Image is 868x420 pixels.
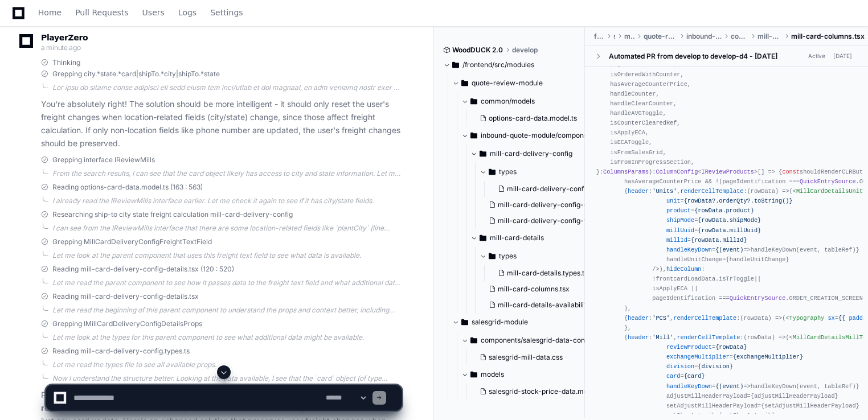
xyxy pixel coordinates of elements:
[743,334,785,341] span: ( ) =>
[684,197,793,204] span: {rowData?.orderQty?.toString()}
[52,58,80,67] span: Thinking
[698,217,761,224] span: {rowData.shipMode}
[52,83,402,92] div: Lor ipsu do sitame conse adipisci eli sedd eiusm tem inci/utlab et dol magnaal, en adm veniamq no...
[470,145,604,163] button: mill-card-delivery-config
[493,181,615,197] button: mill-card-delivery-config.types.ts
[838,315,845,322] span: {{
[666,197,681,204] span: unit
[475,349,588,365] button: salesgrid-mill-data.css
[52,347,190,356] span: Reading mill-card-delivery-config.types.ts
[470,129,477,142] svg: Directory
[52,265,234,274] span: Reading mill-card-delivery-config-details.tsx (120 : 520)
[480,147,486,160] svg: Directory
[694,207,754,214] span: {rowData.product}
[609,52,777,61] div: Automated PR from develop to develop-d4 - [DATE]
[499,167,517,176] span: types
[210,9,243,16] span: Settings
[52,196,402,205] div: I already read the IReviewMills interface earlier. Let me check it again to see if it has city/st...
[800,178,856,185] span: QuickEntrySource
[743,315,768,322] span: rowData
[652,188,677,195] span: 'Units'
[493,265,601,281] button: mill-card-details.types.ts
[484,281,601,297] button: mill-card-columns.tsx
[758,32,783,41] span: mill-card-details
[452,46,503,55] span: WoodDUCK 2.0
[462,60,534,69] span: /frontend/src/modules
[498,216,649,225] span: mill-card-delivery-config-freight-text-field.tsx
[461,92,595,110] button: common/models
[652,334,673,341] span: 'Mill'
[52,251,402,260] div: Let me look at the parent component that uses this freight text field to see what data is available.
[789,295,863,302] span: ORDER_CREATION_SCREEN
[461,76,468,90] svg: Directory
[698,227,761,234] span: {rowData.millUuid}
[52,278,402,287] div: Let me read the parent component to see how it passes data to the freight text field and what add...
[594,32,605,41] span: frontend
[461,126,595,145] button: inbound-quote-module/components
[52,224,402,233] div: I can see from the IReviewMills interface that there are some location-related fields like `plant...
[484,213,606,229] button: mill-card-delivery-config-freight-text-field.tsx
[747,188,789,195] span: ( ) =>
[481,131,595,140] span: inbound-quote-module/components
[656,168,698,175] span: ColumnConfig
[507,184,616,193] span: mill-card-delivery-config.types.ts
[75,9,128,16] span: Pull Requests
[715,246,743,253] span: {(event)
[489,114,577,123] span: options-card-data.model.ts
[833,52,852,60] div: [DATE]
[484,197,606,213] button: mill-card-delivery-config-details.tsx
[499,252,517,261] span: types
[475,110,588,126] button: options-card-data.model.ts
[666,237,687,244] span: millId
[666,207,691,214] span: product
[681,188,744,195] span: renderCellTemplate
[624,32,635,41] span: modules
[628,334,649,341] span: header
[480,163,613,181] button: types
[791,32,865,41] span: mill-card-columns.tsx
[652,315,670,322] span: 'PCS'
[38,9,62,16] span: Home
[480,231,486,245] svg: Directory
[178,9,196,16] span: Logs
[666,266,702,273] span: hideColumn
[715,344,747,351] span: {rowData}
[481,336,595,345] span: components/salesgrid-data-container/salesgrid-mill-data
[490,233,544,242] span: mill-card-details
[52,155,155,164] span: Grepping interface IReviewMills
[747,334,772,341] span: rowData
[489,353,563,362] span: salesgrid-mill-data.css
[740,315,782,322] span: ( ) =>
[498,200,616,209] span: mill-card-delivery-config-details.tsx
[512,46,538,55] span: develop
[142,9,165,16] span: Users
[52,333,402,342] div: Let me look at the types for this parent component to see what additional data might be available.
[443,56,576,74] button: /frontend/src/modules
[452,58,459,72] svg: Directory
[789,315,825,322] span: Typography
[490,149,572,158] span: mill-card-delivery-config
[52,69,220,79] span: Grepping city.*state.*card|shipTo.*city|shipTo.*state
[41,43,80,52] span: a minute ago
[470,229,604,247] button: mill-card-details
[805,51,829,61] span: Active
[733,353,803,360] span: {exchangeMultiplier}
[52,292,199,301] span: Reading mill-card-delivery-config-details.tsx
[472,79,543,88] span: quote-review-module
[52,360,402,369] div: Let me read the types file to see all available props.
[628,315,649,322] span: header
[489,165,496,179] svg: Directory
[644,32,677,41] span: quote-review-module
[751,188,775,195] span: rowData
[507,269,588,278] span: mill-card-details.types.ts
[461,315,468,329] svg: Directory
[782,168,800,175] span: const
[666,227,694,234] span: millUuid
[603,168,649,175] span: ColumnsParams
[481,97,535,106] span: common/models
[41,34,88,41] span: PlayerZero
[452,74,586,92] button: quote-review-module
[666,344,712,351] span: reviewProduct
[673,315,736,322] span: renderCellTemplate
[489,249,496,263] svg: Directory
